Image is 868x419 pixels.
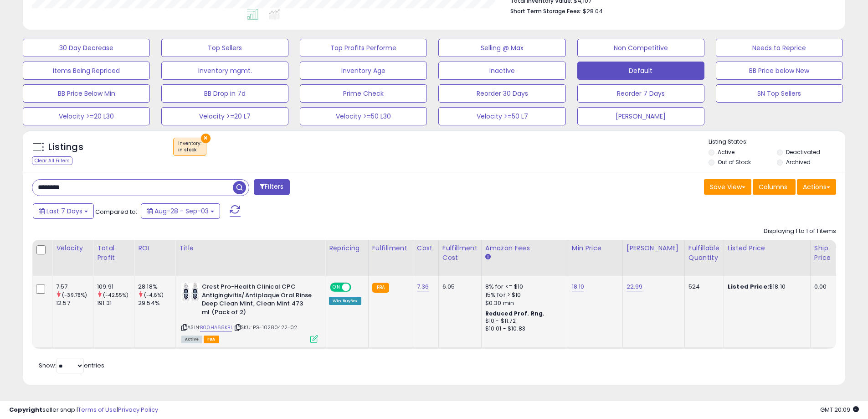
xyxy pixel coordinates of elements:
[627,243,681,253] div: [PERSON_NAME]
[56,243,89,253] div: Velocity
[154,207,209,216] span: Aug-28 - Sep-03
[485,310,545,317] b: Reduced Prof. Rng.
[161,39,288,57] button: Top Sellers
[23,62,150,80] button: Items Being Repriced
[9,406,158,414] div: seller snap | |
[23,107,150,125] button: Velocity >=20 L30
[728,282,769,291] b: Listed Price:
[372,243,409,253] div: Fulfillment
[329,243,365,253] div: Repricing
[138,283,175,291] div: 28.18%
[709,138,845,146] p: Listing States:
[716,62,843,80] button: BB Price below New
[442,283,474,291] div: 6.05
[485,299,561,307] div: $0.30 min
[577,39,704,57] button: Non Competitive
[161,84,288,103] button: BB Drop in 7d
[23,84,150,103] button: BB Price Below Min
[144,291,164,299] small: (-4.6%)
[138,243,171,253] div: ROI
[797,179,836,195] button: Actions
[178,147,201,153] div: in stock
[485,325,561,333] div: $10.01 - $10.83
[417,243,435,253] div: Cost
[786,158,811,166] label: Archived
[485,291,561,299] div: 15% for > $10
[510,7,581,15] b: Short Term Storage Fees:
[33,203,94,219] button: Last 7 Days
[485,317,561,325] div: $10 - $11.72
[97,283,134,291] div: 109.91
[438,62,565,80] button: Inactive
[577,84,704,103] button: Reorder 7 Days
[331,284,342,291] span: ON
[764,227,836,236] div: Displaying 1 to 1 of 1 items
[56,283,93,291] div: 7.57
[201,134,211,143] button: ×
[438,39,565,57] button: Selling @ Max
[627,282,643,291] a: 22.99
[300,107,427,125] button: Velocity >=50 L30
[138,299,175,307] div: 29.54%
[97,243,130,263] div: Total Profit
[62,291,87,299] small: (-39.78%)
[161,107,288,125] button: Velocity >=20 L7
[178,140,201,154] span: Inventory :
[814,283,829,291] div: 0.00
[814,243,832,263] div: Ship Price
[300,62,427,80] button: Inventory Age
[583,7,603,16] span: $28.04
[181,283,318,342] div: ASIN:
[141,203,220,219] button: Aug-28 - Sep-03
[181,336,202,343] span: All listings currently available for purchase on Amazon
[56,299,93,307] div: 12.57
[438,84,565,103] button: Reorder 30 Days
[9,405,42,414] strong: Copyright
[485,243,564,253] div: Amazon Fees
[438,107,565,125] button: Velocity >=50 L7
[350,284,365,291] span: OFF
[95,207,137,216] span: Compared to:
[372,283,389,293] small: FBA
[485,253,491,261] small: Amazon Fees.
[233,324,298,331] span: | SKU: PG-10280422-02
[716,84,843,103] button: SN Top Sellers
[442,243,478,263] div: Fulfillment Cost
[32,156,72,165] div: Clear All Filters
[728,243,806,253] div: Listed Price
[39,361,104,370] span: Show: entries
[23,39,150,57] button: 30 Day Decrease
[179,243,321,253] div: Title
[329,297,361,305] div: Win BuyBox
[417,282,429,291] a: 7.36
[716,39,843,57] button: Needs to Reprice
[572,282,585,291] a: 18.10
[254,179,289,195] button: Filters
[820,405,859,414] span: 2025-09-11 20:09 GMT
[48,141,83,154] h5: Listings
[97,299,134,307] div: 191.31
[688,283,717,291] div: 524
[688,243,720,263] div: Fulfillable Quantity
[78,405,117,414] a: Terms of Use
[577,107,704,125] button: [PERSON_NAME]
[204,336,219,343] span: FBA
[46,207,82,216] span: Last 7 Days
[103,291,128,299] small: (-42.55%)
[704,179,751,195] button: Save View
[485,283,561,291] div: 8% for <= $10
[577,62,704,80] button: Default
[181,283,200,301] img: 41r5Utv9kHL._SL40_.jpg
[300,39,427,57] button: Top Profits Performe
[572,243,619,253] div: Min Price
[161,62,288,80] button: Inventory mgmt.
[718,148,734,156] label: Active
[728,283,803,291] div: $18.10
[118,405,158,414] a: Privacy Policy
[718,158,751,166] label: Out of Stock
[759,182,787,191] span: Columns
[753,179,796,195] button: Columns
[202,283,313,319] b: Crest Pro-Health Clinical CPC Antigingivitis/Antiplaque Oral Rinse Deep Clean Mint, Clean Mint 47...
[300,84,427,103] button: Prime Check
[200,324,232,331] a: B00HA68KBI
